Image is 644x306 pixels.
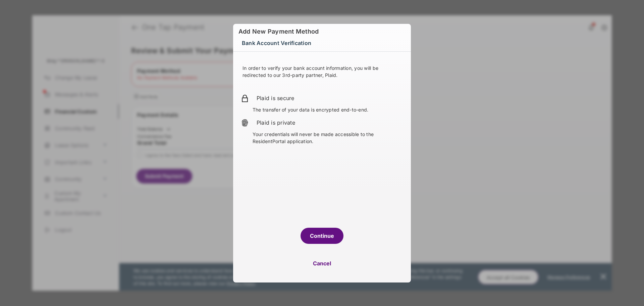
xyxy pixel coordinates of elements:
[253,106,403,113] p: The transfer of your data is encrypted end-to-end.
[257,119,403,127] h2: Plaid is private
[257,94,403,102] h2: Plaid is secure
[233,255,411,271] button: Cancel
[243,64,401,79] p: In order to verify your bank account information, you will be redirected to our 3rd-party partner...
[242,38,311,48] span: Bank Account Verification
[301,228,343,244] button: Continue
[253,131,403,145] p: Your credentials will never be made accessible to the ResidentPortal application.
